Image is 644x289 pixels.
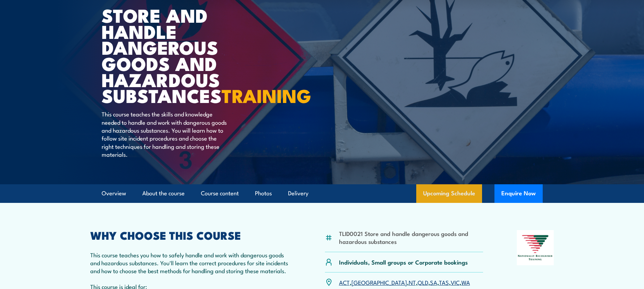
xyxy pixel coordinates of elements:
[90,251,292,275] p: This course teaches you how to safely handle and work with dangerous goods and hazardous substanc...
[409,278,416,286] a: NT
[416,184,482,203] a: Upcoming Schedule
[102,7,272,103] h1: Store And Handle Dangerous Goods and Hazardous Substances
[222,81,311,109] strong: TRAINING
[339,278,350,286] a: ACT
[255,184,272,203] a: Photos
[142,184,185,203] a: About the course
[201,184,239,203] a: Course content
[451,278,460,286] a: VIC
[517,230,554,265] img: Nationally Recognised Training logo.
[461,278,470,286] a: WA
[288,184,308,203] a: Delivery
[102,110,227,158] p: This course teaches the skills and knowledge needed to handle and work with dangerous goods and h...
[339,258,468,266] p: Individuals, Small groups or Corporate bookings
[439,278,449,286] a: TAS
[351,278,407,286] a: [GEOGRAPHIC_DATA]
[339,278,470,286] p: , , , , , , ,
[339,229,483,246] li: TLID0021 Store and handle dangerous goods and hazardous substances
[102,184,126,203] a: Overview
[430,278,437,286] a: SA
[418,278,428,286] a: QLD
[90,230,292,240] h2: WHY CHOOSE THIS COURSE
[494,184,543,203] button: Enquire Now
